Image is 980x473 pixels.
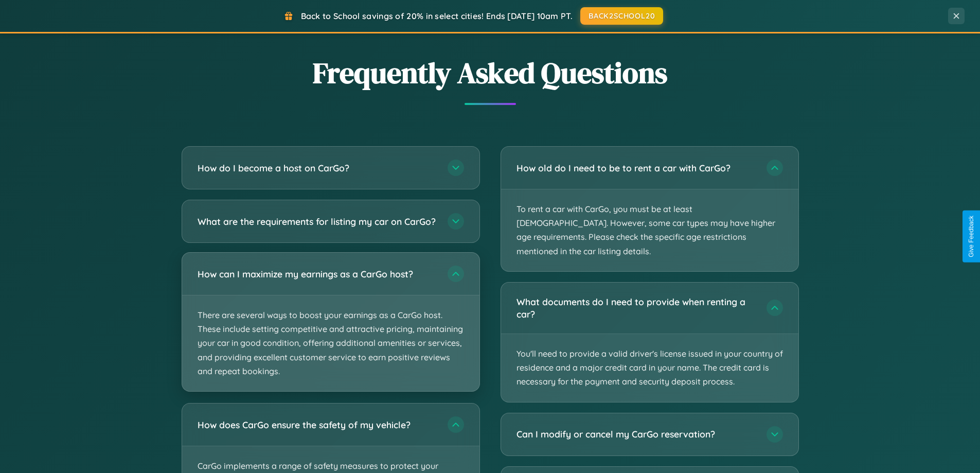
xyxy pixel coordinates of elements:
h3: How can I maximize my earnings as a CarGo host? [198,268,437,281]
h3: How old do I need to be to rent a car with CarGo? [516,162,756,174]
p: To rent a car with CarGo, you must be at least [DEMOGRAPHIC_DATA]. However, some car types may ha... [501,189,798,271]
h3: Can I modify or cancel my CarGo reservation? [516,428,756,441]
button: BACK2SCHOOL20 [580,7,663,25]
p: You'll need to provide a valid driver's license issued in your country of residence and a major c... [501,334,798,402]
p: There are several ways to boost your earnings as a CarGo host. These include setting competitive ... [182,295,479,391]
h3: What are the requirements for listing my car on CarGo? [198,215,437,228]
h3: What documents do I need to provide when renting a car? [516,295,756,321]
div: Give Feedback [968,216,975,257]
h3: How does CarGo ensure the safety of my vehicle? [198,418,437,431]
h3: How do I become a host on CarGo? [198,162,437,174]
h2: Frequently Asked Questions [182,53,799,93]
span: Back to School savings of 20% in select cities! Ends [DATE] 10am PT. [301,11,573,21]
